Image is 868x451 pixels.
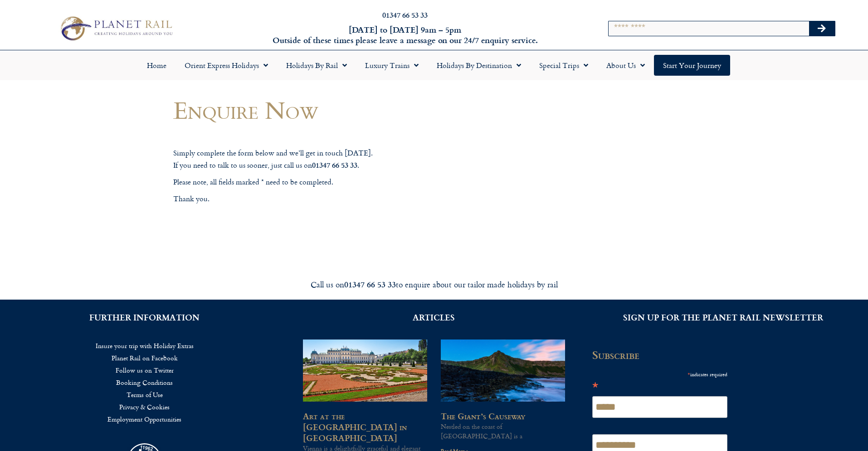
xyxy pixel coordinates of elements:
[14,401,276,413] a: Privacy & Cookies
[592,313,854,321] h2: SIGN UP FOR THE PLANET RAIL NEWSLETTER
[5,55,863,76] nav: Menu
[173,193,513,205] p: Thank you.
[312,160,357,170] strong: 01347 66 53 33
[592,368,727,379] div: indicates required
[809,21,835,36] button: Search
[234,24,576,46] h6: [DATE] to [DATE] 9am – 5pm Outside of these times please leave a message on our 24/7 enquiry serv...
[173,147,513,171] p: Simply complete the form below and we’ll get in touch [DATE]. If you need to talk to us sooner, j...
[428,55,530,76] a: Holidays by Destination
[173,97,513,123] h1: Enquire Now
[176,55,277,76] a: Orient Express Holidays
[14,339,276,425] nav: Menu
[441,422,565,441] p: Nestled on the coast of [GEOGRAPHIC_DATA] is a
[14,388,276,401] a: Terms of Use
[441,410,525,422] a: The Giant’s Causeway
[173,176,513,188] p: Please note, all fields marked * need to be completed.
[597,55,654,76] a: About Us
[530,55,597,76] a: Special Trips
[14,339,276,352] a: Insure your trip with Holiday Extras
[14,352,276,364] a: Planet Rail on Facebook
[654,55,730,76] a: Start your Journey
[382,10,428,20] a: 01347 66 53 33
[180,279,688,290] div: Call us on to enquire about our tailor made holidays by rail
[277,55,356,76] a: Holidays by Rail
[344,278,396,290] strong: 01347 66 53 33
[56,14,175,43] img: Planet Rail Train Holidays Logo
[303,313,565,321] h2: ARTICLES
[592,349,733,361] h2: Subscribe
[14,313,276,321] h2: FURTHER INFORMATION
[303,410,407,444] a: Art at the [GEOGRAPHIC_DATA] in [GEOGRAPHIC_DATA]
[14,413,276,425] a: Employment Opportunities
[138,55,176,76] a: Home
[356,55,428,76] a: Luxury Trains
[14,364,276,376] a: Follow us on Twitter
[14,376,276,388] a: Booking Conditions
